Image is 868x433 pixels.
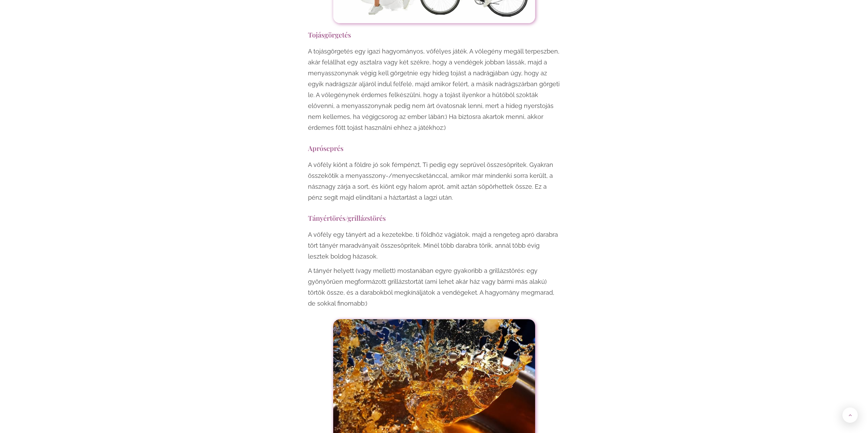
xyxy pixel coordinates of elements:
[308,159,560,203] p: A vőfély kiönt a földre jó sok fémpénzt, Ti pedig egy seprűvel összesöpritek. Gyakran összekötik ...
[308,265,560,309] p: A tányér helyett (vagy mellett) mostanában egyre gyakoribb a grillázstörés: egy gyönyörűen megfor...
[308,229,560,262] p: A vőfély egy tányért ad a kezetekbe, ti földhöz vágjátok, majd a rengeteg apró darabra tört tányé...
[308,46,560,133] p: A tojásgörgetés egy igazi hagyományos, vőfélyes játék. A vőlegény megáll terpeszben, akár felállh...
[308,213,560,222] h3: Tányértörés/grillázstörés
[308,30,560,39] h3: Tojásgörgetés
[308,143,560,153] h3: Apróseprés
